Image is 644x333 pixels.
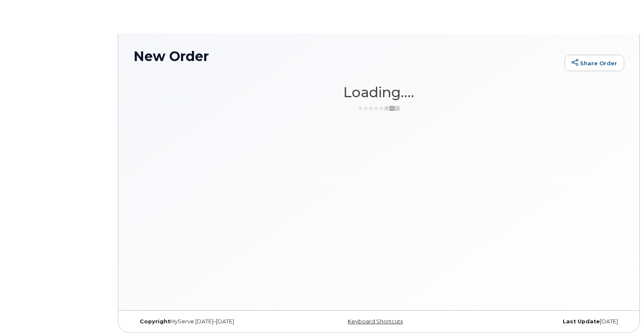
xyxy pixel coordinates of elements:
[140,318,170,325] strong: Copyright
[133,318,297,325] div: MyServe [DATE]–[DATE]
[563,318,600,325] strong: Last Update
[133,85,624,100] h1: Loading....
[133,49,560,64] h1: New Order
[358,105,400,112] img: ajax-loader-3a6953c30dc77f0bf724df975f13086db4f4c1262e45940f03d1251963f1bf2e.gif
[348,318,403,325] a: Keyboard Shortcuts
[564,55,624,72] a: Share Order
[460,318,624,325] div: [DATE]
